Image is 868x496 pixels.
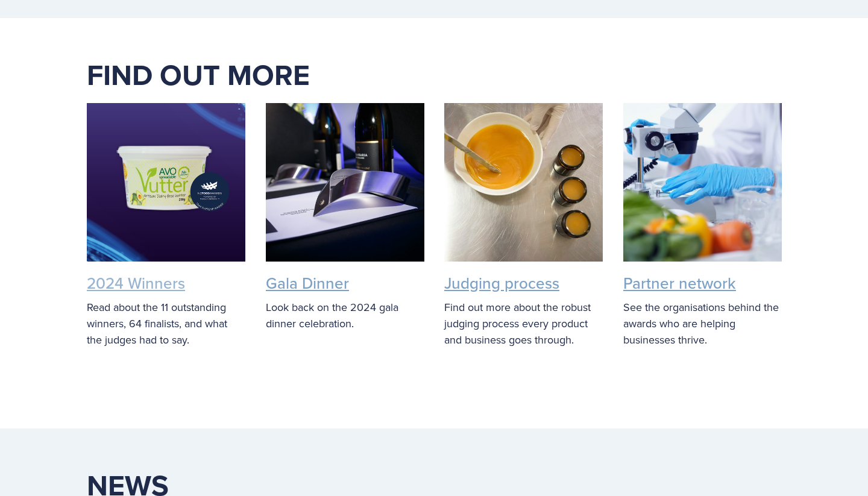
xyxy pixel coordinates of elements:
a: 2024 Winners [87,272,185,294]
p: Read about the 11 outstanding winners, 64 finalists, and what the judges had to say. [87,299,245,348]
p: Find out more about the robust judging process every product and business goes through. [444,299,603,348]
a: Partner network [623,272,736,294]
a: Judging process [444,272,559,294]
h1: FIND OUT MORE [87,57,781,93]
a: Gala Dinner [266,272,349,294]
p: See the organisations behind the awards who are helping businesses thrive. [623,299,782,348]
p: Look back on the 2024 gala dinner celebration. [266,299,424,331]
